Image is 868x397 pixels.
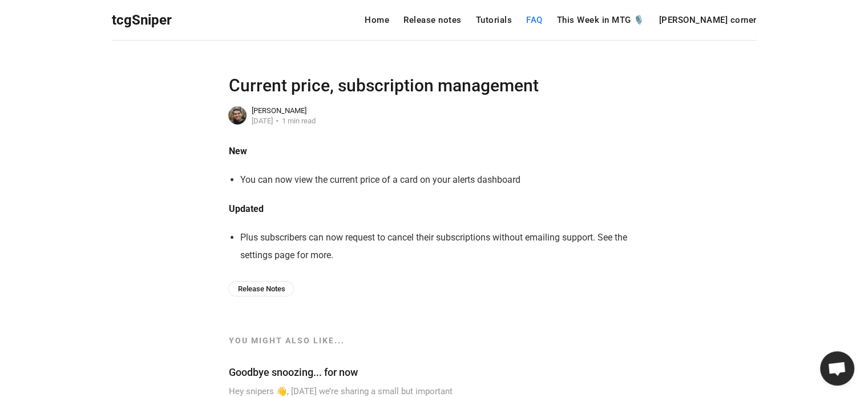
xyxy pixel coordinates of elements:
[476,16,512,25] a: Tutorials
[229,146,247,157] strong: New
[365,16,389,25] a: Home
[240,229,640,264] li: Plus subscribers can now request to cancel their subscriptions without emailing support. See the ...
[228,335,639,346] h3: You Might Also Like...
[272,117,316,125] div: 1 min read
[820,351,854,386] a: Open chat
[111,9,171,32] a: tcgSniper
[228,74,639,97] h1: Current price, subscription management
[111,12,171,28] span: tcgSniper
[229,203,264,214] strong: Updated
[228,281,294,296] a: Release Notes
[227,105,248,126] img: Jonathan Hosein
[251,117,272,125] time: [DATE]
[403,16,462,25] a: Release notes
[557,16,645,25] a: This Week in MTG 🎙️
[526,16,543,25] a: FAQ
[659,16,757,25] a: [PERSON_NAME] corner
[251,106,306,115] a: [PERSON_NAME]
[240,171,640,189] li: You can now view the current price of a card on your alerts dashboard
